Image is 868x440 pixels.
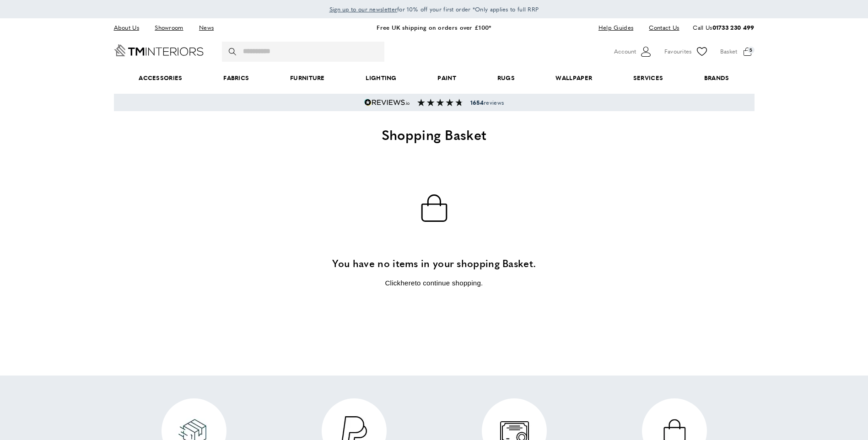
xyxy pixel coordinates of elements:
a: Brands [684,64,749,92]
a: here [400,279,415,287]
span: reviews [470,99,504,106]
a: 01733 230 499 [712,23,755,32]
a: Showroom [148,21,190,34]
a: About Us [114,21,146,34]
a: News [192,21,221,34]
a: Help Guides [592,21,640,34]
a: Go to Home page [114,44,204,56]
span: Shopping Basket [382,124,487,144]
a: Paint [417,64,477,92]
span: Sign up to our newsletter [329,5,398,13]
p: Call Us [693,23,754,32]
a: Contact Us [642,21,679,34]
strong: 1654 [470,98,484,107]
a: Lighting [345,64,417,92]
a: Rugs [477,64,535,92]
span: Favourites [664,47,692,56]
img: Reviews.io 5 stars [364,99,410,106]
button: Customer Account [614,45,653,59]
a: Sign up to our newsletter [329,5,398,14]
h3: You have no items in your shopping Basket. [251,256,617,270]
a: Fabrics [203,64,270,92]
a: Favourites [664,45,709,59]
img: Reviews section [417,99,463,106]
a: Services [613,64,684,92]
a: Furniture [270,64,345,92]
button: Search [229,42,238,62]
span: for 10% off your first order *Only applies to full RRP [329,5,539,13]
span: Accessories [118,64,203,92]
a: Free UK shipping on orders over £100* [377,23,491,32]
span: Account [614,47,636,56]
a: Wallpaper [535,64,613,92]
p: Click to continue shopping. [251,278,617,289]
